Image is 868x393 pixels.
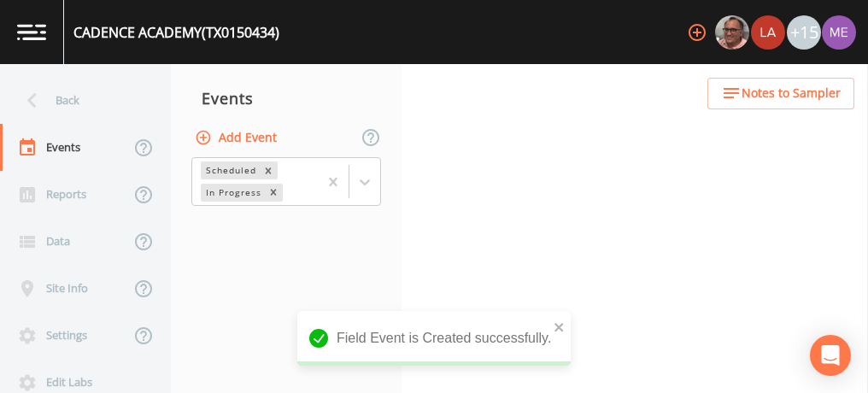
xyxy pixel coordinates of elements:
div: CADENCE ACADEMY (TX0150434) [73,22,279,43]
div: In Progress [201,184,264,202]
img: cf6e799eed601856facf0d2563d1856d [751,15,785,50]
div: Mike Franklin [714,15,750,50]
div: Events [171,77,402,120]
button: Notes to Sampler [707,78,854,109]
div: Field Event is Created successfully. [297,311,571,366]
img: d4d65db7c401dd99d63b7ad86343d265 [822,15,856,50]
div: Remove Scheduled [259,161,278,179]
div: Open Intercom Messenger [810,335,851,376]
img: logo [17,24,46,40]
div: Remove In Progress [264,184,283,202]
div: Scheduled [201,161,259,179]
button: Add Event [191,122,284,154]
button: close [554,316,566,337]
span: Notes to Sampler [742,83,841,104]
img: e2d790fa78825a4bb76dcb6ab311d44c [715,15,749,50]
div: +15 [787,15,821,50]
div: Lauren Saenz [750,15,786,50]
